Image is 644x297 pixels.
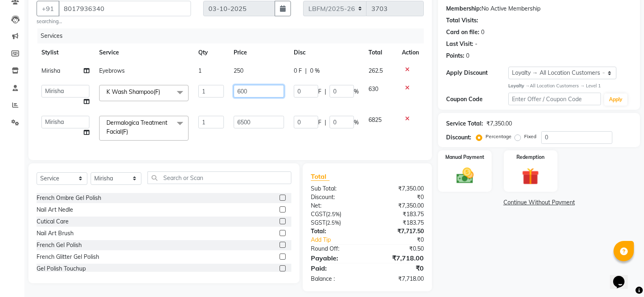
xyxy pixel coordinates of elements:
[367,202,430,210] div: ₹7,350.00
[318,118,321,127] span: F
[305,263,367,273] div: Paid:
[318,87,321,96] span: F
[524,133,536,140] label: Fixed
[37,194,101,202] div: French Ombre Gel Polish
[446,40,473,48] div: Last Visit:
[305,210,367,219] div: ( )
[367,275,430,283] div: ₹7,718.00
[354,118,359,127] span: %
[364,43,397,62] th: Total
[305,202,367,210] div: Net:
[94,43,193,62] th: Service
[37,229,74,238] div: Nail Art Brush
[367,227,430,236] div: ₹7,717.50
[446,95,508,104] div: Coupon Code
[475,40,477,48] div: -
[305,245,367,253] div: Round Off:
[446,133,471,142] div: Discount:
[367,245,430,253] div: ₹0.50
[367,219,430,227] div: ₹183.75
[369,116,382,124] span: 6825
[305,236,378,244] a: Add Tip
[294,67,302,75] span: 0 F
[310,67,320,75] span: 0 %
[445,154,484,161] label: Manual Payment
[486,119,512,128] div: ₹7,350.00
[367,193,430,202] div: ₹0
[508,93,601,105] input: Enter Offer / Coupon Code
[147,171,291,184] input: Search or Scan
[41,67,60,74] span: Mirisha
[305,193,367,202] div: Discount:
[354,87,359,96] span: %
[37,28,430,43] div: Services
[37,253,99,261] div: French Glitter Gel Polish
[446,4,632,13] div: No Active Membership
[516,166,544,187] img: _gift.svg
[481,28,484,37] div: 0
[604,93,627,106] button: Apply
[311,172,330,181] span: Total
[160,88,164,95] a: x
[367,184,430,193] div: ₹7,350.00
[446,52,464,60] div: Points:
[446,69,508,77] div: Apply Discount
[451,166,479,186] img: _cash.svg
[311,210,326,218] span: CGST
[198,67,202,74] span: 1
[466,52,469,60] div: 0
[37,43,94,62] th: Stylist
[327,219,339,226] span: 2.5%
[446,4,481,13] div: Membership:
[106,119,167,135] span: Dermalogica Treatment Facial(F)
[305,275,367,283] div: Balance :
[59,1,191,16] input: Search by Name/Mobile/Email/Code
[305,253,367,263] div: Payable:
[37,217,69,226] div: Cutical Care
[305,184,367,193] div: Sub Total:
[37,206,73,214] div: Nail Art Nedle
[369,67,383,74] span: 262.5
[37,1,59,16] button: +91
[446,16,478,25] div: Total Visits:
[367,263,430,273] div: ₹0
[325,87,326,96] span: |
[289,43,364,62] th: Disc
[37,241,82,249] div: French Gel Polish
[193,43,228,62] th: Qty
[446,28,479,37] div: Card on file:
[446,119,483,128] div: Service Total:
[369,85,378,93] span: 630
[106,88,160,95] span: K Wash Shampoo(F)
[305,67,307,75] span: |
[325,118,326,127] span: |
[367,210,430,219] div: ₹183.75
[37,264,86,273] div: Gel Polish Touchup
[37,18,191,25] small: searching...
[440,198,638,207] a: Continue Without Payment
[327,211,340,217] span: 2.5%
[234,67,243,74] span: 250
[229,43,289,62] th: Price
[508,82,632,89] div: All Location Customers → Level 1
[508,83,530,89] strong: Loyalty →
[367,253,430,263] div: ₹7,718.00
[128,128,132,135] a: x
[99,67,125,74] span: Eyebrows
[397,43,424,62] th: Action
[305,219,367,227] div: ( )
[610,264,636,289] iframe: chat widget
[305,227,367,236] div: Total:
[486,133,512,140] label: Percentage
[378,236,430,244] div: ₹0
[516,154,544,161] label: Redemption
[311,219,325,226] span: SGST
